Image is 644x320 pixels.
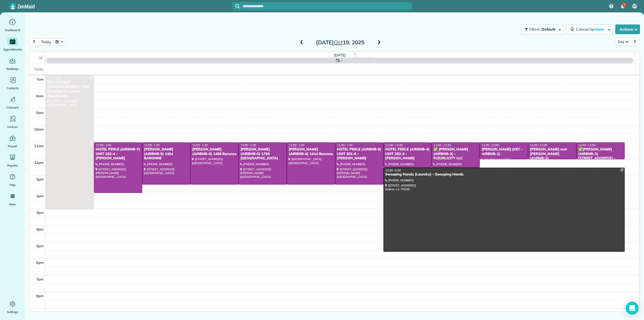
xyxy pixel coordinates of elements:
div: ✅[PERSON_NAME] (AIRBNB-2) [STREET_ADDRESS] - FLEURLICITY LLC [578,147,623,166]
span: 4pm [36,227,44,231]
span: [DATE] [334,53,346,57]
button: today [39,38,53,45]
a: Cleaners [2,95,23,110]
span: 8pm [36,294,44,298]
span: 11:00 - 12:00 [482,143,499,147]
div: ✅ [PERSON_NAME] (AIRBNB-3) - FLEURLICITY LLC [433,147,478,161]
span: 7 [623,3,625,7]
a: Contacts [2,76,23,91]
span: Appointments [3,47,22,52]
a: Filters: Default [518,24,564,34]
div: [PERSON_NAME] (KEY - AIRBNB-1) [481,147,526,156]
a: Appointments [2,37,23,52]
svg: Focus search [235,4,240,8]
span: Dashboard [5,27,20,33]
span: 9am [36,110,44,115]
span: 11:00 - 1:30 [144,143,160,147]
span: Filters: [529,27,540,32]
a: Help [2,172,23,188]
div: HOTEL PERLE (AIRBNB-4) UNIT 202-3 - [PERSON_NAME] [385,147,430,161]
span: Oct [334,39,343,46]
span: View week [354,56,371,60]
span: 9pm [36,310,44,315]
a: Settings [2,300,23,315]
span: 11:00 - 1:30 [240,143,256,147]
span: 12:30 - 5:30 [385,168,401,172]
span: 5pm [36,244,44,248]
h2: [DATE] 19, 2025 [307,39,374,45]
div: 925 Common [PERSON_NAME] L - 925 Common St Luxury Apartments [47,80,92,98]
a: Invoices [2,114,23,130]
span: Contacts [6,85,19,91]
a: Bookings [2,56,23,71]
span: Cleaners [6,105,19,110]
span: 11:00 - 12:00 [530,143,547,147]
div: [PERSON_NAME] (AIRBNB-6) 1408 Baronne [192,147,237,156]
div: Open Intercom Messenger [626,302,639,315]
button: prev [29,38,39,45]
span: 7pm [36,277,44,281]
button: Day [615,38,630,45]
span: More [9,202,16,207]
span: Bookings [6,66,19,71]
span: - [341,58,343,63]
span: 3pm [36,210,44,215]
span: 11:00 - 12:00 [578,143,596,147]
span: Settings [7,309,18,315]
div: [PERSON_NAME] (AIRBNB-6) 1414 Baronne [288,147,334,156]
div: HOTEL PERLE (AIRBNB-5) UNIT 301-6 - [PERSON_NAME] [337,147,382,161]
button: Actions [615,24,640,34]
div: [PERSON_NAME] (AIRBNB-5) 1404 BARONNE [144,147,189,161]
button: Colored byTeam [566,24,613,34]
button: Focus search [232,4,240,8]
span: 7am [36,77,44,81]
span: Tasks [34,67,44,71]
span: Colored by [576,27,606,32]
span: 11:00 - 1:30 [337,143,353,147]
a: Payroll [2,134,23,149]
span: Help [9,182,16,188]
button: next [630,38,640,45]
span: 11:00 - 12:30 [385,143,403,147]
span: 11:00 - 1:30 [289,143,304,147]
div: 7 unread notifications [617,1,628,12]
span: Team [594,27,605,32]
div: Sweeping Hands (Laundry) - Sweeping Hands [385,172,623,177]
span: 11:00 - 1:30 [192,143,208,147]
a: Dashboard [2,18,23,33]
div: HOTEL PERLE (AIRBNB-7) UNIT 203-4 - [PERSON_NAME] [96,147,141,161]
span: 11:00 - 2:00 [96,143,111,147]
span: 11:00 - 12:30 [433,143,451,147]
span: 10am [34,127,44,131]
span: 6pm [36,260,44,265]
div: [PERSON_NAME] (AIRBNB-5) 1736 [GEOGRAPHIC_DATA] [240,147,285,161]
span: Invoices [7,124,18,130]
button: Filters: Default [521,24,564,34]
div: [PERSON_NAME] and [PERSON_NAME] (AirBNB-2) [530,147,575,161]
span: Payroll [8,143,17,149]
span: 11am [34,144,44,148]
span: 7:00 - 3:00 [47,76,61,80]
span: Default [541,27,556,32]
a: Reports [2,153,23,168]
span: 8am [36,94,44,98]
span: VF [633,4,636,8]
span: 1pm [36,177,44,181]
span: 2pm [36,194,44,198]
span: Reports [7,163,18,168]
span: 12pm [34,160,44,165]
